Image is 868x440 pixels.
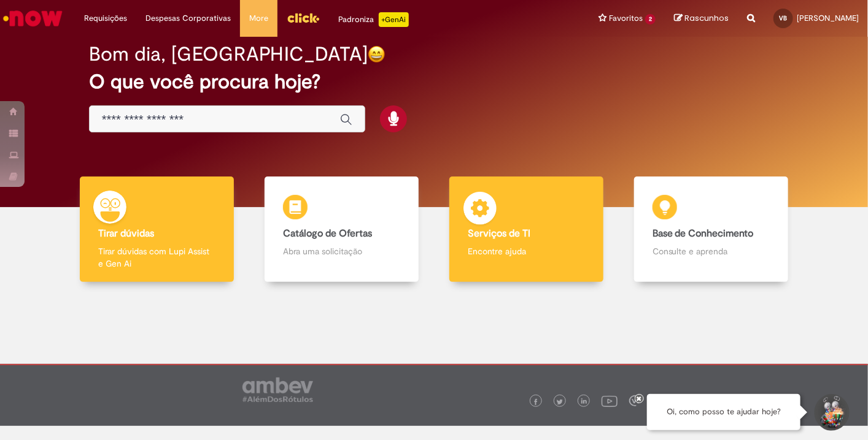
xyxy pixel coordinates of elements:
[98,227,154,240] b: Tirar dúvidas
[368,45,386,63] img: happy-face.png
[84,12,127,25] span: Requisições
[338,12,409,27] div: Padroniza
[813,394,850,431] button: Iniciar Conversa de Suporte
[645,14,656,25] span: 2
[287,9,320,27] img: click_logo_yellow_360x200.png
[557,399,563,405] img: logo_footer_twitter.png
[581,398,587,406] img: logo_footer_linkedin.png
[98,245,215,270] p: Tirar dúvidas com Lupi Assist e Gen Ai
[602,393,618,409] img: logo_footer_youtube.png
[653,227,754,240] b: Base de Conhecimento
[249,12,268,25] span: More
[64,176,249,283] a: Tirar dúvidas Tirar dúvidas com Lupi Assist e Gen Ai
[609,12,643,25] span: Favoritos
[249,176,434,283] a: Catálogo de Ofertas Abra uma solicitação
[242,377,313,402] img: logo_footer_ambev_rotulo_gray.png
[283,227,372,240] b: Catálogo de Ofertas
[684,12,729,24] span: Rascunhos
[283,245,400,257] p: Abra uma solicitação
[533,399,539,405] img: logo_footer_facebook.png
[468,245,585,257] p: Encontre ajuda
[468,227,530,240] b: Serviços de TI
[797,13,859,23] span: [PERSON_NAME]
[434,176,619,283] a: Serviços de TI Encontre ajuda
[379,12,409,27] p: +GenAi
[1,6,64,31] img: ServiceNow
[89,44,368,65] h2: Bom dia, [GEOGRAPHIC_DATA]
[619,176,804,283] a: Base de Conhecimento Consulte e aprenda
[653,245,770,257] p: Consulte e aprenda
[89,71,779,93] h2: O que você procura hoje?
[629,395,640,406] img: logo_footer_workplace.png
[674,13,729,25] a: Rascunhos
[647,394,800,430] div: Oi, como posso te ajudar hoje?
[780,14,788,22] span: VB
[145,12,231,25] span: Despesas Corporativas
